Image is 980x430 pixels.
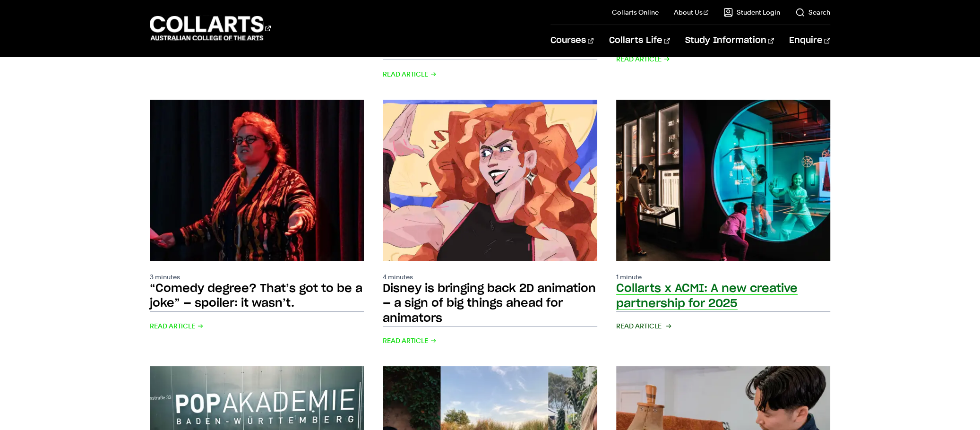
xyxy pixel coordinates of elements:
a: 4 minutes Disney is bringing back 2D animation — a sign of big things ahead for animators Read Ar... [383,100,597,347]
span: Read Article [383,334,437,347]
h2: “Comedy degree? That’s got to be a joke” — spoiler: it wasn’t. [150,283,362,309]
a: Collarts Life [609,25,670,56]
a: Study Information [685,25,774,56]
a: 3 minutes “Comedy degree? That’s got to be a joke” — spoiler: it wasn’t. Read Article [150,100,364,347]
a: Collarts Online [611,8,658,17]
a: Courses [550,25,593,56]
a: Search [795,8,830,17]
h2: Collarts x ACMI: A new creative partnership for 2025 [616,283,798,309]
p: 1 minute [616,272,830,282]
p: 4 minutes [383,272,597,282]
a: Enquire [789,25,830,56]
p: 3 minutes [150,272,364,282]
a: About Us [673,8,708,17]
a: Student Login [723,8,780,17]
span: Read Article [383,68,437,81]
a: 1 minute Collarts x ACMI: A new creative partnership for 2025 Read Article [616,100,830,347]
span: Read Article [616,319,670,333]
span: Read Article [616,52,670,66]
h2: Disney is bringing back 2D animation — a sign of big things ahead for animators [383,283,596,324]
div: Go to homepage [150,15,271,42]
span: Read Article [150,319,204,333]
